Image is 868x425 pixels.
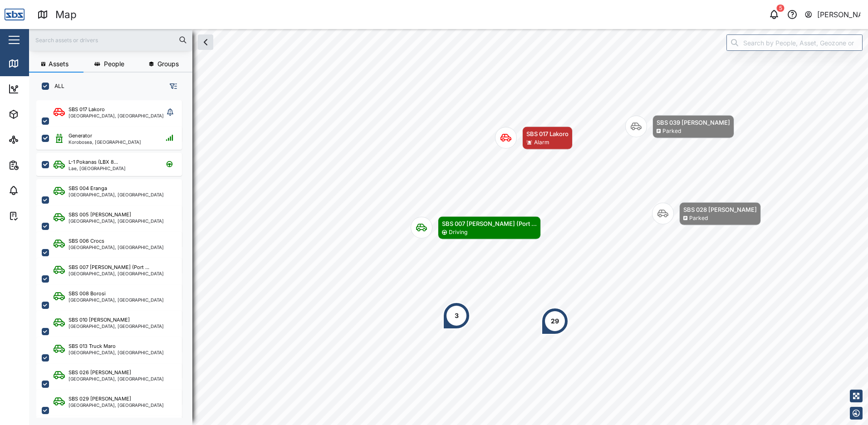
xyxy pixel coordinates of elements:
[726,34,863,51] input: Search by People, Asset, Geozone or Place
[534,138,549,147] div: Alarm
[652,202,761,225] div: Map marker
[69,185,107,192] div: SBS 004 Eranga
[495,127,573,150] div: Map marker
[29,29,868,425] canvas: Map
[69,403,164,407] div: [GEOGRAPHIC_DATA], [GEOGRAPHIC_DATA]
[104,61,124,67] span: People
[69,192,164,197] div: [GEOGRAPHIC_DATA], [GEOGRAPHIC_DATA]
[689,214,708,223] div: Parked
[24,160,54,170] div: Reports
[34,33,187,47] input: Search assets or drivers
[69,219,164,223] div: [GEOGRAPHIC_DATA], [GEOGRAPHIC_DATA]
[69,264,149,271] div: SBS 007 [PERSON_NAME] (Port ...
[24,135,45,145] div: Sites
[777,5,785,12] div: 5
[24,84,64,94] div: Dashboard
[662,127,681,136] div: Parked
[411,216,541,239] div: Map marker
[69,166,126,171] div: Lae, [GEOGRAPHIC_DATA]
[69,376,164,381] div: [GEOGRAPHIC_DATA], [GEOGRAPHIC_DATA]
[69,245,164,249] div: [GEOGRAPHIC_DATA], [GEOGRAPHIC_DATA]
[455,311,459,321] div: 3
[24,186,52,195] div: Alarms
[69,211,131,219] div: SBS 005 [PERSON_NAME]
[55,7,77,23] div: Map
[69,132,92,140] div: Generator
[69,350,164,355] div: [GEOGRAPHIC_DATA], [GEOGRAPHIC_DATA]
[526,129,569,138] div: SBS 017 Lakoro
[69,290,106,298] div: SBS 008 Borosi
[69,106,105,113] div: SBS 017 Lakoro
[683,205,757,214] div: SBS 028 [PERSON_NAME]
[49,61,69,67] span: Assets
[49,83,64,90] label: ALL
[625,115,734,138] div: Map marker
[36,97,192,418] div: grid
[443,302,470,329] div: Map marker
[69,158,118,166] div: L-1 Pokanas (LBX 8...
[69,237,104,245] div: SBS 006 Crocs
[442,219,537,228] div: SBS 007 [PERSON_NAME] (Port ...
[69,342,116,350] div: SBS 013 Truck Maro
[24,109,52,119] div: Assets
[24,211,49,221] div: Tasks
[817,9,861,20] div: [PERSON_NAME]
[69,369,131,376] div: SBS 026 [PERSON_NAME]
[69,316,130,324] div: SBS 010 [PERSON_NAME]
[541,308,569,335] div: Map marker
[157,61,179,67] span: Groups
[449,228,467,237] div: Driving
[657,118,730,127] div: SBS 039 [PERSON_NAME]
[24,59,44,68] div: Map
[69,140,141,144] div: Korobosea, [GEOGRAPHIC_DATA]
[5,5,25,24] img: Main Logo
[551,316,559,326] div: 29
[804,8,861,21] button: [PERSON_NAME]
[69,113,164,118] div: [GEOGRAPHIC_DATA], [GEOGRAPHIC_DATA]
[69,298,164,302] div: [GEOGRAPHIC_DATA], [GEOGRAPHIC_DATA]
[69,324,164,328] div: [GEOGRAPHIC_DATA], [GEOGRAPHIC_DATA]
[69,271,164,276] div: [GEOGRAPHIC_DATA], [GEOGRAPHIC_DATA]
[69,395,131,403] div: SBS 029 [PERSON_NAME]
